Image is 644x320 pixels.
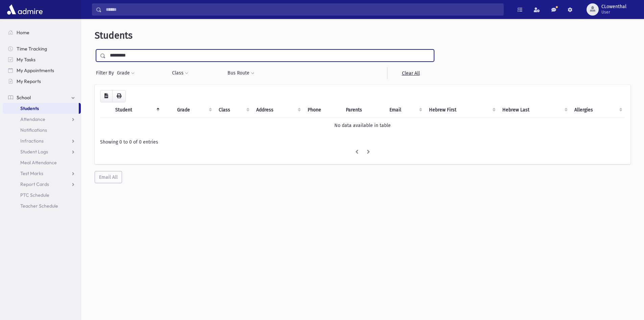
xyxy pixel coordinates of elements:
a: PTC Schedule [3,190,81,200]
button: Bus Route [227,67,255,79]
a: Home [3,27,81,38]
span: Time Tracking [17,46,47,52]
th: Student: activate to sort column descending [111,102,162,118]
th: Email: activate to sort column ascending [385,102,425,118]
a: Time Tracking [3,43,81,54]
span: Students [20,105,39,111]
a: School [3,92,81,103]
span: Filter By [96,69,117,77]
button: Print [112,90,126,102]
th: Phone [304,102,342,118]
span: Teacher Schedule [20,203,58,209]
th: Class: activate to sort column ascending [215,102,253,118]
th: Hebrew Last: activate to sort column ascending [498,102,571,118]
span: Report Cards [20,181,49,187]
a: My Reports [3,76,81,87]
td: No data available in table [100,118,625,133]
span: Notifications [20,127,47,133]
span: Meal Attendance [20,159,57,166]
a: Teacher Schedule [3,200,81,211]
img: AdmirePro [5,3,44,16]
th: Parents [342,102,385,118]
button: Grade [117,67,135,79]
button: Email All [95,171,122,183]
button: CSV [100,90,113,102]
div: Showing 0 to 0 of 0 entries [100,138,625,146]
span: Infractions [20,138,44,144]
span: CLowenthal [601,4,626,9]
span: Test Marks [20,170,43,176]
a: Student Logs [3,146,81,157]
span: My Reports [17,78,41,84]
span: Students [95,30,133,41]
span: Student Logs [20,149,48,155]
a: Students [3,103,79,114]
a: Attendance [3,114,81,125]
a: Clear All [387,67,434,79]
th: Grade: activate to sort column ascending [173,102,214,118]
span: School [17,94,31,101]
a: Report Cards [3,179,81,190]
a: Meal Attendance [3,157,81,168]
a: Notifications [3,125,81,135]
span: User [601,9,626,15]
a: Infractions [3,135,81,146]
th: Hebrew First: activate to sort column ascending [425,102,498,118]
th: Address: activate to sort column ascending [252,102,304,118]
input: Search [102,3,503,16]
span: My Tasks [17,57,35,63]
span: PTC Schedule [20,192,49,198]
a: My Appointments [3,65,81,76]
a: Test Marks [3,168,81,179]
span: My Appointments [17,67,54,73]
span: Home [17,29,29,36]
button: Class [172,67,189,79]
span: Attendance [20,116,45,122]
a: My Tasks [3,54,81,65]
th: Allergies: activate to sort column ascending [570,102,625,118]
